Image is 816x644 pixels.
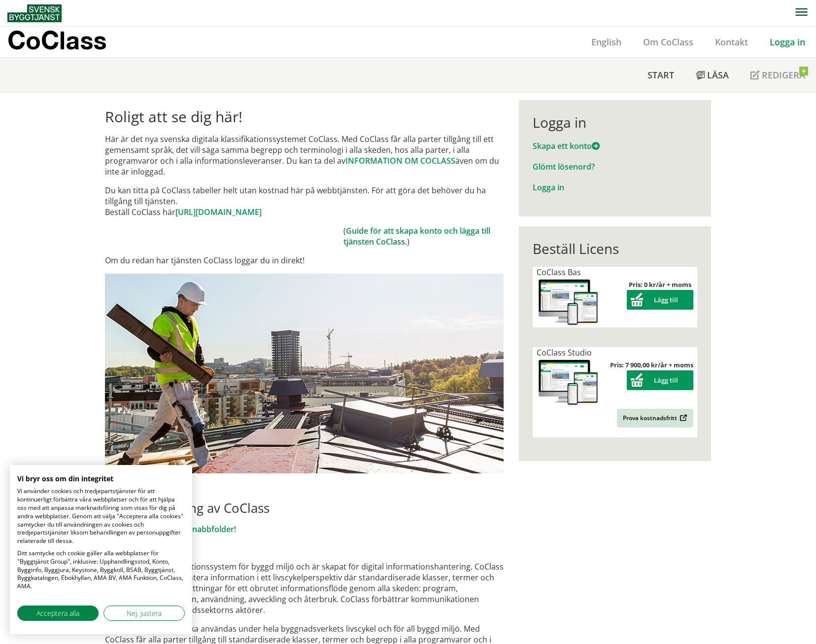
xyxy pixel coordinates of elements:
a: Lägg till [627,376,693,385]
strong: Pris: 0 kr/år + moms [629,280,691,289]
a: Guide för att skapa konto och lägga till tjänsten CoClass [343,225,490,247]
a: CoClass [7,27,128,57]
a: Logga in [533,182,564,193]
div: Beställ Licens [533,240,697,257]
p: Vi använder cookies och tredjepartstjänster för att kontinuerligt förbättra våra webbplatser och ... [17,487,185,545]
a: Läsa [685,58,740,92]
span: CoClass Bas [537,267,581,278]
a: [URL][DOMAIN_NAME] [175,207,262,217]
p: Om du redan har tjänsten CoClass loggar du in direkt! [105,255,504,266]
h1: Roligt att se dig här! [105,108,504,126]
a: CoClass snabbfolder [157,524,234,535]
span: Nej, justera [127,608,162,618]
a: Logga in [759,36,816,48]
img: login.jpg [105,274,504,473]
p: CoClass är ett klassifikationssystem för byggd miljö och är skapat för digital informationshanter... [105,561,504,615]
td: ( .) [343,225,504,247]
h2: Vi bryr oss om din integritet [17,474,185,483]
p: Ditt samtycke och cookie gäller alla webbplatser för "Byggtjänst Group", inklusive: Upphandlingss... [17,549,185,591]
button: Lägg till [627,290,693,310]
a: Skapa ett konto [533,141,600,151]
a: Glömt lösenord? [533,161,595,172]
img: Svensk Byggtjänst [7,4,62,22]
span: CoClass Studio [537,347,592,358]
p: CoClass [7,35,106,46]
img: coclass-license.jpg [537,358,600,408]
a: Prova kostnadsfritt [617,409,693,428]
p: Se gärna även ! [105,524,504,535]
strong: Pris: 7 900,00 kr/år + moms [610,360,693,369]
a: INFORMATION OM COCLASS [345,155,455,166]
h2: Kort beskrivning av CoClass [105,500,504,516]
img: coclass-license.jpg [537,278,600,327]
button: Justera cookie preferenser [103,606,185,621]
a: Lägg till [627,295,693,304]
a: Om CoClass [632,36,704,48]
span: Acceptera alla [36,608,79,618]
a: Kontakt [704,36,759,48]
div: Logga in [533,114,697,131]
span: Läsa [707,69,729,81]
p: Här är det nya svenska digitala klassifikationssystemet CoClass. Med CoClass får alla parter till... [105,134,504,177]
a: English [580,36,632,48]
img: Outbound.png [678,414,687,422]
span: Start [647,69,674,81]
p: Du kan titta på CoClass tabeller helt utan kostnad här på webbtjänsten. För att göra det behöver ... [105,185,504,217]
button: Acceptera alla cookies [17,606,99,621]
button: Lägg till [627,370,693,390]
a: Start [637,58,685,92]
